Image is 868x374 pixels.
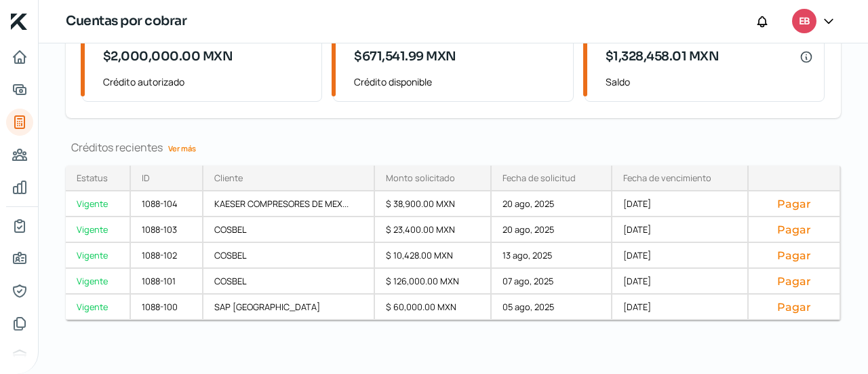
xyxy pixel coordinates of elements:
[66,191,131,217] a: Vigente
[492,217,612,243] div: 20 ago, 2025
[759,248,829,262] button: Pagar
[6,278,33,305] a: Representantes
[6,109,33,136] a: Tus créditos
[203,243,374,269] div: COSBEL
[103,48,233,66] span: $2,000,000.00 MXN
[131,191,203,217] div: 1088-104
[612,295,748,320] div: [DATE]
[612,191,748,217] div: [DATE]
[759,223,829,236] button: Pagar
[375,243,492,269] div: $ 10,428.00 MXN
[131,217,203,243] div: 1088-103
[66,269,131,295] a: Vigente
[163,138,201,159] a: Ver más
[66,140,841,155] div: Créditos recientes
[759,197,829,210] button: Pagar
[492,191,612,217] div: 20 ago, 2025
[103,73,311,90] span: Crédito autorizado
[492,269,612,295] div: 07 ago, 2025
[6,245,33,272] a: Información general
[612,269,748,295] div: [DATE]
[759,300,829,314] button: Pagar
[375,295,492,320] div: $ 60,000.00 MXN
[66,217,131,243] a: Vigente
[131,243,203,269] div: 1088-102
[492,243,612,269] div: 13 ago, 2025
[612,217,748,243] div: [DATE]
[6,141,33,168] a: Pago a proveedores
[66,243,131,269] a: Vigente
[502,172,576,184] div: Fecha de solicitud
[6,43,33,71] a: Inicio
[6,310,33,337] a: Documentos
[492,295,612,320] div: 05 ago, 2025
[77,172,108,184] div: Estatus
[354,48,456,66] span: $671,541.99 MXN
[203,217,374,243] div: COSBEL
[214,172,243,184] div: Cliente
[203,269,374,295] div: COSBEL
[6,174,33,201] a: Mis finanzas
[131,295,203,320] div: 1088-100
[799,14,810,30] span: EB
[131,269,203,295] div: 1088-101
[375,269,492,295] div: $ 126,000.00 MXN
[375,191,492,217] div: $ 38,900.00 MXN
[375,217,492,243] div: $ 23,400.00 MXN
[606,73,813,90] span: Saldo
[203,191,374,217] div: KAESER COMPRESORES DE MEX...
[759,274,829,288] button: Pagar
[606,48,719,66] span: $1,328,458.01 MXN
[6,343,33,370] a: Buró de crédito
[142,172,150,184] div: ID
[623,172,711,184] div: Fecha de vencimiento
[66,12,186,31] h1: Cuentas por cobrar
[354,73,561,90] span: Crédito disponible
[6,212,33,240] a: Mi contrato
[386,172,455,184] div: Monto solicitado
[6,76,33,103] a: Adelantar facturas
[612,243,748,269] div: [DATE]
[203,295,374,320] div: SAP [GEOGRAPHIC_DATA]
[66,295,131,320] a: Vigente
